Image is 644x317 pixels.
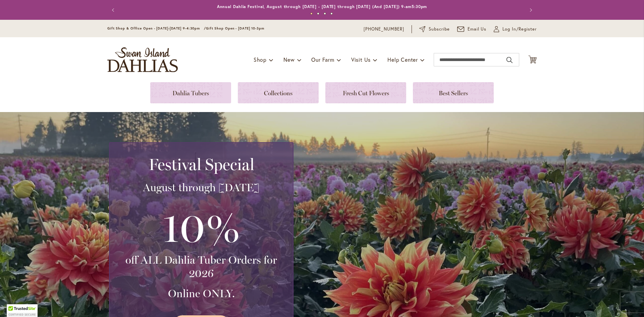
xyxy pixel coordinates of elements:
button: 2 of 4 [317,12,319,15]
span: Shop [254,56,267,63]
h3: August through [DATE] [118,181,285,194]
span: Log In/Register [502,26,537,33]
span: Our Farm [311,56,334,63]
h2: Festival Special [118,155,285,174]
h3: Online ONLY. [118,287,285,300]
h3: 10% [118,201,285,253]
div: TrustedSite Certified [7,304,38,317]
span: Visit Us [351,56,371,63]
h3: off ALL Dahlia Tuber Orders for 2026 [118,253,285,280]
span: Help Center [387,56,418,63]
a: Annual Dahlia Festival, August through [DATE] - [DATE] through [DATE] (And [DATE]) 9-am5:30pm [217,4,427,9]
button: 3 of 4 [324,12,326,15]
span: Gift Shop Open - [DATE] 10-3pm [206,26,264,31]
a: store logo [107,47,178,72]
a: Subscribe [419,26,450,33]
button: 4 of 4 [330,12,333,15]
a: Log In/Register [494,26,537,33]
span: Gift Shop & Office Open - [DATE]-[DATE] 9-4:30pm / [107,26,206,31]
button: 1 of 4 [310,12,313,15]
a: [PHONE_NUMBER] [364,26,404,33]
span: New [283,56,294,63]
button: Previous [107,3,121,17]
span: Email Us [468,26,487,33]
span: Subscribe [429,26,450,33]
button: Next [523,3,537,17]
a: Email Us [457,26,487,33]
